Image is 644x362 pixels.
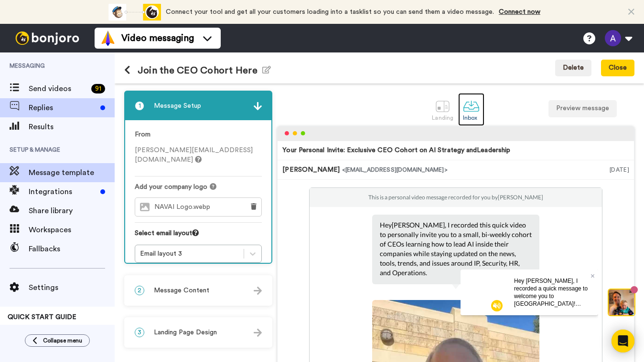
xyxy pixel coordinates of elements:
[154,328,217,337] span: Landing Page Design
[124,317,272,348] div: 3Landing Page Design
[282,145,510,155] div: Your Personal Invite: Exclusive CEO Cohort on AI Strategy andLeadership
[154,203,215,211] span: NAVAI Logo.webp
[121,31,194,45] span: Video messaging
[11,31,83,45] img: bj-logo-header-white.svg
[124,275,272,306] div: 2Message Content
[29,205,115,217] span: Share library
[43,337,82,344] span: Collapse menu
[29,167,115,178] span: Message template
[29,186,97,197] span: Integrations
[499,9,540,15] a: Connect now
[135,130,150,140] label: From
[254,102,262,110] img: arrow.svg
[427,93,458,126] a: Landing
[610,165,629,175] div: [DATE]
[601,60,634,77] button: Close
[29,224,115,236] span: Workspaces
[612,330,634,352] div: Open Intercom Messenger
[254,329,262,337] img: arrow.svg
[54,8,127,68] span: Hey [PERSON_NAME], I recorded a quick message to welcome you to [GEOGRAPHIC_DATA]! Plus, I includ...
[29,282,115,293] span: Settings
[108,4,161,21] div: animation
[8,314,76,321] span: QUICK START GUIDE
[135,228,262,245] div: Select email layout
[29,243,115,255] span: Fallbacks
[135,328,144,337] span: 3
[1,2,27,28] img: 5087268b-a063-445d-b3f7-59d8cce3615b-1541509651.jpg
[135,101,144,111] span: 1
[29,102,97,114] span: Replies
[432,114,453,121] div: Landing
[380,220,532,278] p: Hey [PERSON_NAME] , I recorded this quick video to personally invite you to a small, bi-weekly co...
[29,83,87,94] span: Send videos
[254,287,262,295] img: arrow.svg
[140,249,239,259] div: Email layout 3
[458,93,484,126] a: Inbox
[555,60,591,77] button: Delete
[91,84,105,93] div: 91
[124,65,271,76] h1: Join the CEO Cohort Here
[100,31,116,46] img: vm-color.svg
[282,165,610,175] div: [PERSON_NAME]
[166,9,494,15] span: Connect your tool and get all your customers loading into a tasklist so you can send them a video...
[342,167,448,173] span: <[EMAIL_ADDRESS][DOMAIN_NAME]>
[548,100,617,117] button: Preview message
[463,114,480,121] div: Inbox
[135,147,253,163] span: [PERSON_NAME][EMAIL_ADDRESS][DOMAIN_NAME]
[154,101,201,111] span: Message Setup
[368,194,543,201] p: This is a personal video message recorded for you by [PERSON_NAME]
[29,121,115,133] span: Results
[31,31,42,42] img: mute-white.svg
[25,334,90,347] button: Collapse menu
[135,182,207,192] span: Add your company logo
[135,286,144,295] span: 2
[154,286,209,295] span: Message Content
